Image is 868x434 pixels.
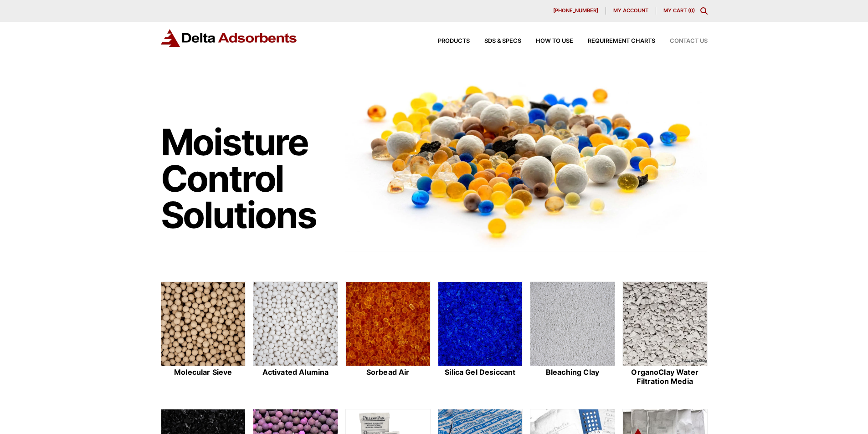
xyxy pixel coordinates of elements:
[530,281,615,387] a: Bleaching Clay
[345,69,708,252] img: Image
[438,281,523,387] a: Silica Gel Desiccant
[613,8,648,13] span: My account
[553,8,598,13] span: [PHONE_NUMBER]
[622,368,708,385] h2: OrganoClay Water Filtration Media
[423,38,470,44] a: Products
[161,124,337,233] h1: Moisture Control Solutions
[663,7,695,14] a: My Cart (0)
[573,38,655,44] a: Requirement Charts
[690,7,693,14] span: 0
[438,368,523,377] h2: Silica Gel Desiccant
[670,38,708,44] span: Contact Us
[546,7,606,15] a: [PHONE_NUMBER]
[536,38,573,44] span: How to Use
[161,29,298,47] img: Delta Adsorbents
[345,281,431,387] a: Sorbead Air
[161,368,246,377] h2: Molecular Sieve
[700,7,708,15] div: Toggle Modal Content
[470,38,521,44] a: SDS & SPECS
[253,281,338,387] a: Activated Alumina
[521,38,573,44] a: How to Use
[588,38,655,44] span: Requirement Charts
[484,38,521,44] span: SDS & SPECS
[161,281,246,387] a: Molecular Sieve
[655,38,708,44] a: Contact Us
[606,7,656,15] a: My account
[253,368,338,377] h2: Activated Alumina
[530,368,615,377] h2: Bleaching Clay
[622,281,708,387] a: OrganoClay Water Filtration Media
[438,38,470,44] span: Products
[345,368,431,377] h2: Sorbead Air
